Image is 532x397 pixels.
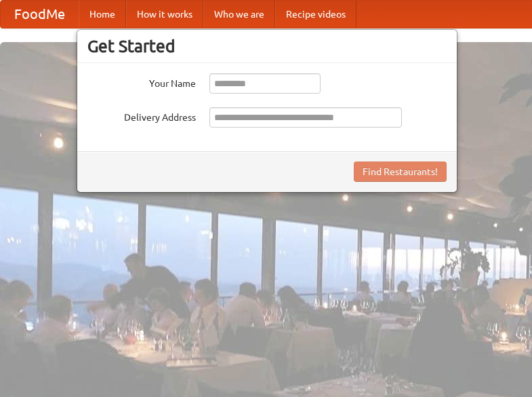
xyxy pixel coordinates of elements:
[87,107,196,124] label: Delivery Address
[87,36,447,56] h3: Get Started
[126,1,203,28] a: How it works
[354,162,447,182] button: Find Restaurants!
[79,1,126,28] a: Home
[1,1,79,28] a: FoodMe
[87,73,196,90] label: Your Name
[203,1,275,28] a: Who we are
[275,1,356,28] a: Recipe videos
